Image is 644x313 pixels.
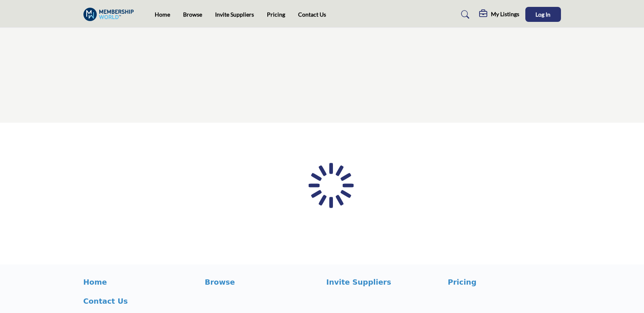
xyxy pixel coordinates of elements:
div: My Listings [479,10,519,19]
button: Log In [525,7,561,22]
a: Browse [183,11,202,18]
a: Home [83,277,196,287]
span: Log In [535,11,550,18]
a: Invite Suppliers [215,11,254,18]
img: Site Logo [83,8,138,21]
a: Pricing [267,11,285,18]
a: Contact Us [83,296,196,307]
a: Home [155,11,170,18]
a: Browse [205,277,318,287]
a: Invite Suppliers [326,277,439,287]
a: Contact Us [298,11,326,18]
a: Search [453,8,475,21]
h5: My Listings [491,11,519,18]
a: Pricing [448,277,561,287]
